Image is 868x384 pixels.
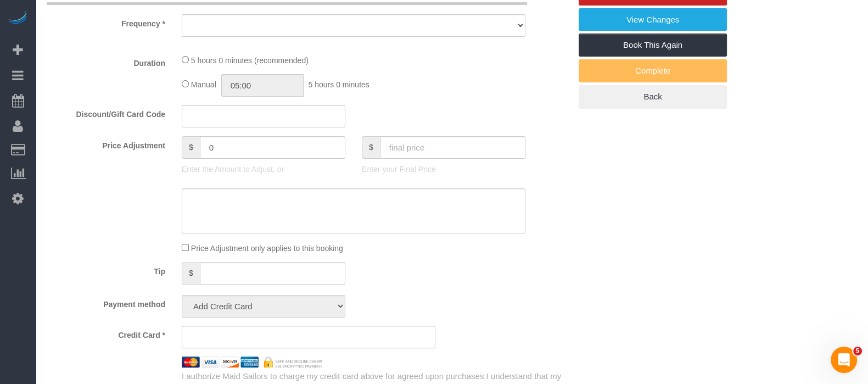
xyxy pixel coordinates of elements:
[182,164,345,175] p: Enter the Amount to Adjust, or
[853,347,862,355] span: 5
[38,136,173,151] label: Price Adjustment
[38,14,173,29] label: Frequency *
[182,262,200,285] span: $
[308,80,369,89] span: 5 hours 0 minutes
[173,357,331,368] img: credit cards
[191,244,343,253] span: Price Adjustment only applies to this booking
[38,54,173,69] label: Duration
[191,80,216,89] span: Manual
[182,136,200,159] span: $
[362,164,525,175] p: Enter your Final Price
[7,11,29,26] img: Automaid Logo
[38,326,173,341] label: Credit Card *
[38,262,173,277] label: Tip
[831,347,857,373] iframe: Intercom live chat
[191,332,426,342] iframe: Secure card payment input frame
[362,136,380,159] span: $
[579,34,727,57] a: Book This Again
[38,295,173,310] label: Payment method
[579,85,727,108] a: Back
[38,105,173,120] label: Discount/Gift Card Code
[380,136,525,159] input: final price
[579,8,727,31] a: View Changes
[191,56,309,65] span: 5 hours 0 minutes (recommended)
